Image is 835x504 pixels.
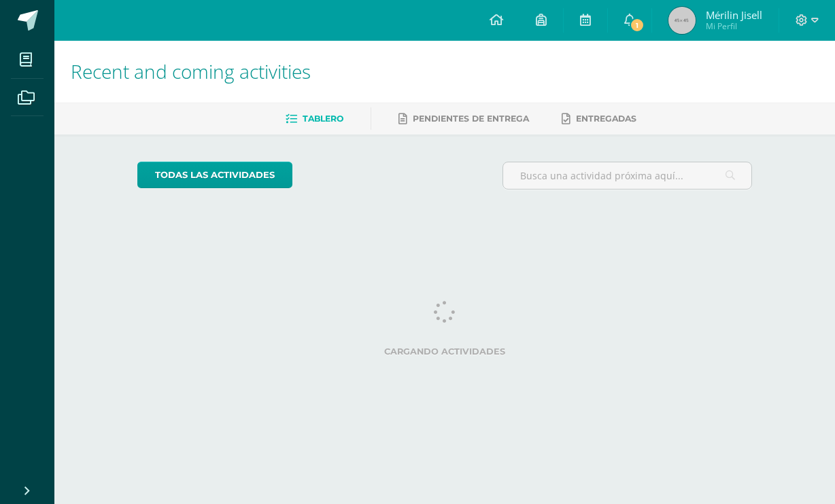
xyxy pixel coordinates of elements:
[562,108,636,130] a: Entregadas
[137,162,292,188] a: todas las Actividades
[503,162,752,189] input: Busca una actividad próxima aquí...
[303,113,343,124] span: Tablero
[398,108,529,130] a: Pendientes de entrega
[576,113,636,124] span: Entregadas
[706,8,762,22] span: Mérilin Jisell
[630,18,645,33] span: 1
[286,108,343,130] a: Tablero
[668,7,696,34] img: 45x45
[71,58,311,84] span: Recent and coming activities
[706,20,762,32] span: Mi Perfil
[413,113,529,124] span: Pendientes de entrega
[137,346,753,357] label: Cargando actividades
